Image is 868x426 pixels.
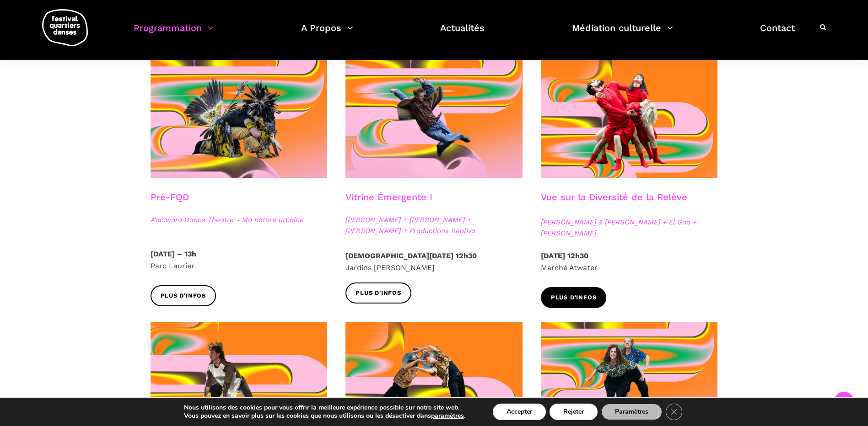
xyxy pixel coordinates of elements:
[345,282,411,303] a: Plus d'infos
[541,287,607,308] a: Plus d'infos
[151,285,216,306] a: Plus d'infos
[345,251,477,260] strong: [DEMOGRAPHIC_DATA][DATE] 12h30
[345,214,523,236] span: [PERSON_NAME] + [PERSON_NAME] + [PERSON_NAME] + Productions Realiva
[493,404,546,420] button: Accepter
[666,404,682,420] button: Close GDPR Cookie Banner
[541,192,687,214] h3: Vue sur la Diversité de la Relève
[760,20,795,47] a: Contact
[301,20,353,47] a: A Propos
[601,404,662,420] button: Paramètres
[345,192,432,214] h3: Vitrine Émergente I
[151,248,328,272] p: Parc Laurier
[541,250,718,273] p: Marché Atwater
[572,20,673,47] a: Médiation culturelle
[345,250,523,273] p: Jardins [PERSON_NAME]
[356,288,401,298] span: Plus d'infos
[151,214,328,225] span: A'nó:wara Dance Theatre - Ma nature urbaine
[541,251,588,260] strong: [DATE] 12h30
[151,250,196,258] strong: [DATE] – 13h
[184,412,465,420] p: Vous pouvez en savoir plus sur les cookies que nous utilisons ou les désactiver dans .
[550,404,598,420] button: Rejeter
[440,20,485,47] a: Actualités
[42,9,88,46] img: logo-fqd-med
[541,217,718,239] span: [PERSON_NAME] & [PERSON_NAME] + El Gao + [PERSON_NAME]
[134,20,214,47] a: Programmation
[431,412,464,420] button: paramètres
[184,404,465,412] p: Nous utilisons des cookies pour vous offrir la meilleure expérience possible sur notre site web.
[151,192,189,214] h3: Pré-FQD
[551,293,597,303] span: Plus d'infos
[161,291,206,301] span: Plus d'infos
